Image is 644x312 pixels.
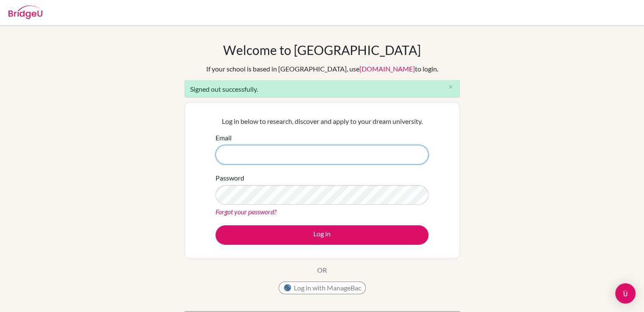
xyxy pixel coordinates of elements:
p: Log in below to research, discover and apply to your dream university. [216,116,428,126]
div: Signed out successfully. [185,80,460,98]
div: Open Intercom Messenger [615,283,636,304]
button: Close [442,81,459,93]
button: Log in with ManageBac [279,282,366,294]
a: [DOMAIN_NAME] [359,65,415,73]
button: Log in [216,225,428,245]
i: close [448,84,454,90]
h1: Welcome to [GEOGRAPHIC_DATA] [223,42,421,57]
label: Email [216,133,232,143]
label: Password [216,173,244,183]
p: OR [317,265,327,275]
img: Bridge-U [8,5,42,19]
div: If your school is based in [GEOGRAPHIC_DATA], use to login. [206,64,438,74]
a: Forgot your password? [216,208,276,216]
